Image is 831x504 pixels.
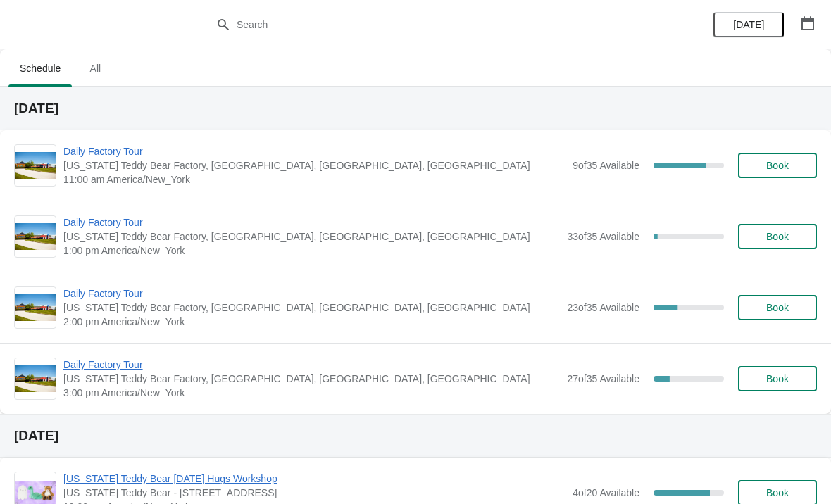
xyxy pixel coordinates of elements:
[63,315,560,329] span: 2:00 pm America/New_York
[713,12,784,37] button: [DATE]
[63,472,566,486] span: [US_STATE] Teddy Bear [DATE] Hugs Workshop
[63,172,566,187] span: 11:00 am America/New_York
[766,302,789,313] span: Book
[63,244,560,258] span: 1:00 pm America/New_York
[738,295,817,320] button: Book
[63,215,560,229] span: Daily Factory Tour
[733,19,764,30] span: [DATE]
[766,487,789,498] span: Book
[63,372,560,386] span: [US_STATE] Teddy Bear Factory, [GEOGRAPHIC_DATA], [GEOGRAPHIC_DATA], [GEOGRAPHIC_DATA]
[15,152,56,179] img: Daily Factory Tour | Vermont Teddy Bear Factory, Shelburne Road, Shelburne, VT, USA | 11:00 am Am...
[63,158,566,172] span: [US_STATE] Teddy Bear Factory, [GEOGRAPHIC_DATA], [GEOGRAPHIC_DATA], [GEOGRAPHIC_DATA]
[567,302,639,313] span: 23 of 35 Available
[77,56,113,81] span: All
[14,101,817,115] h2: [DATE]
[766,373,789,384] span: Book
[567,373,639,384] span: 27 of 35 Available
[738,224,817,249] button: Book
[63,358,560,372] span: Daily Factory Tour
[766,231,789,242] span: Book
[63,301,560,315] span: [US_STATE] Teddy Bear Factory, [GEOGRAPHIC_DATA], [GEOGRAPHIC_DATA], [GEOGRAPHIC_DATA]
[63,486,566,500] span: [US_STATE] Teddy Bear - [STREET_ADDRESS]
[63,144,566,158] span: Daily Factory Tour
[63,286,560,301] span: Daily Factory Tour
[236,12,623,37] input: Search
[15,223,56,251] img: Daily Factory Tour | Vermont Teddy Bear Factory, Shelburne Road, Shelburne, VT, USA | 1:00 pm Ame...
[573,487,639,498] span: 4 of 20 Available
[15,365,56,393] img: Daily Factory Tour | Vermont Teddy Bear Factory, Shelburne Road, Shelburne, VT, USA | 3:00 pm Ame...
[15,294,56,322] img: Daily Factory Tour | Vermont Teddy Bear Factory, Shelburne Road, Shelburne, VT, USA | 2:00 pm Ame...
[63,386,560,400] span: 3:00 pm America/New_York
[766,160,789,171] span: Book
[8,56,72,81] span: Schedule
[573,160,639,171] span: 9 of 35 Available
[14,429,817,443] h2: [DATE]
[738,153,817,178] button: Book
[63,229,560,244] span: [US_STATE] Teddy Bear Factory, [GEOGRAPHIC_DATA], [GEOGRAPHIC_DATA], [GEOGRAPHIC_DATA]
[738,366,817,391] button: Book
[567,231,639,242] span: 33 of 35 Available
